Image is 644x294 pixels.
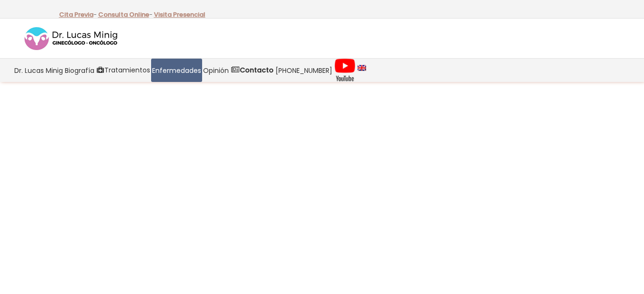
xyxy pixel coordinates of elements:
a: Contacto [230,59,275,82]
span: Opinión [203,65,229,76]
span: Biografía [65,65,94,76]
a: Tratamientos [95,59,151,82]
a: Biografía [64,59,95,82]
a: Dr. Lucas Minig [13,59,64,82]
p: - [59,9,97,21]
img: language english [358,65,366,71]
span: [PHONE_NUMBER] [276,65,332,76]
p: - [98,9,153,21]
span: Enfermedades [152,65,201,76]
a: Enfermedades [151,59,202,82]
img: Videos Youtube Ginecología [334,58,356,82]
a: Cita Previa [59,10,93,19]
a: [PHONE_NUMBER] [275,59,333,82]
a: Opinión [202,59,230,82]
a: Videos Youtube Ginecología [333,59,357,82]
a: language english [357,59,367,82]
strong: Contacto [240,65,274,75]
a: Consulta Online [98,10,149,19]
span: Tratamientos [104,65,150,76]
a: Visita Presencial [154,10,205,19]
span: Dr. Lucas Minig [14,65,63,76]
